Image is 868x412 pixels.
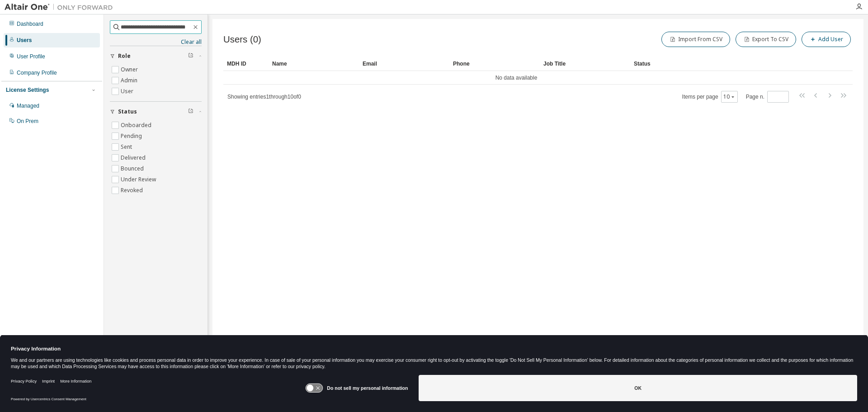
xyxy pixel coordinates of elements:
[121,185,145,196] label: Revoked
[802,32,851,47] button: Add User
[188,52,193,60] span: Clear filter
[110,102,202,122] button: Status
[121,131,144,142] label: Pending
[661,32,730,47] button: Import From CSV
[121,64,140,75] label: Owner
[121,152,147,163] label: Delivered
[17,20,43,28] div: Dashboard
[188,108,193,115] span: Clear filter
[453,57,536,71] div: Phone
[723,93,736,100] button: 10
[121,163,146,174] label: Bounced
[223,34,261,45] span: Users (0)
[682,91,738,103] span: Items per page
[736,32,796,47] button: Export To CSV
[227,94,301,100] span: Showing entries 1 through 10 of 0
[363,57,446,71] div: Email
[121,75,139,86] label: Admin
[121,142,134,152] label: Sent
[121,174,158,185] label: Under Review
[17,69,57,76] div: Company Profile
[121,86,135,97] label: User
[272,57,355,71] div: Name
[118,108,137,115] span: Status
[634,57,806,71] div: Status
[223,71,809,85] td: No data available
[5,3,118,12] img: Altair One
[110,38,202,46] a: Clear all
[17,102,39,109] div: Managed
[121,120,153,131] label: Onboarded
[110,46,202,66] button: Role
[6,86,49,94] div: License Settings
[227,57,265,71] div: MDH ID
[17,118,38,125] div: On Prem
[17,37,32,44] div: Users
[17,53,45,60] div: User Profile
[543,57,627,71] div: Job Title
[118,52,131,60] span: Role
[746,91,789,103] span: Page n.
